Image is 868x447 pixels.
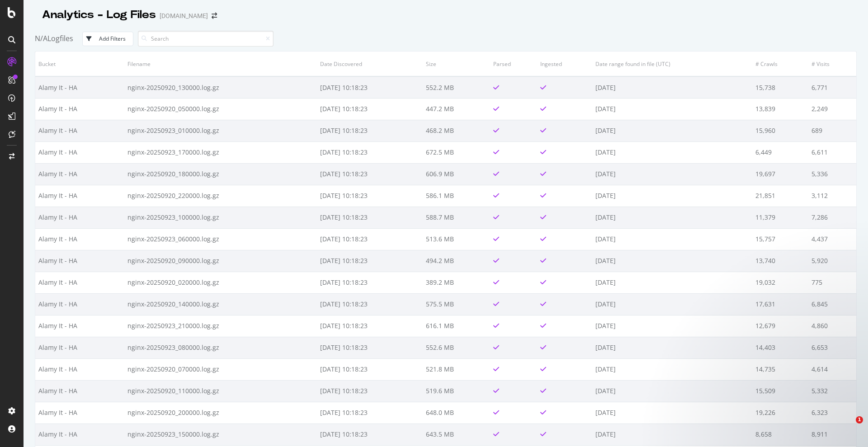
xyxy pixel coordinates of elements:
td: 14,735 [752,358,808,380]
td: nginx-20250923_080000.log.gz [124,337,317,358]
td: Alamy It - HA [35,315,124,337]
td: [DATE] [592,337,752,358]
td: [DATE] 10:18:23 [317,76,423,98]
td: 552.2 MB [423,76,490,98]
td: 11,379 [752,207,808,228]
td: [DATE] 10:18:23 [317,250,423,272]
td: 586.1 MB [423,185,490,207]
td: 7,286 [808,207,856,228]
td: 15,738 [752,76,808,98]
td: [DATE] 10:18:23 [317,207,423,228]
td: Alamy It - HA [35,402,124,423]
td: 575.5 MB [423,293,490,315]
th: Bucket [35,52,124,76]
td: 15,757 [752,228,808,250]
div: Analytics - Log Files [42,7,156,23]
td: 6,845 [808,293,856,315]
td: 447.2 MB [423,98,490,120]
div: Add Filters [99,35,126,42]
td: 775 [808,272,856,293]
td: [DATE] 10:18:23 [317,315,423,337]
td: 6,611 [808,141,856,163]
td: Alamy It - HA [35,141,124,163]
td: 12,679 [752,315,808,337]
td: [DATE] [592,380,752,402]
td: 17,631 [752,293,808,315]
td: 672.5 MB [423,141,490,163]
span: 1 [856,416,863,423]
td: [DATE] [592,163,752,185]
td: 13,839 [752,98,808,120]
td: [DATE] [592,315,752,337]
td: 21,851 [752,185,808,207]
td: Alamy It - HA [35,228,124,250]
td: [DATE] 10:18:23 [317,185,423,207]
td: 14,403 [752,337,808,358]
td: [DATE] [592,141,752,163]
td: 494.2 MB [423,250,490,272]
td: nginx-20250923_170000.log.gz [124,141,317,163]
td: [DATE] 10:18:23 [317,358,423,380]
td: [DATE] 10:18:23 [317,228,423,250]
td: Alamy It - HA [35,337,124,358]
td: nginx-20250920_200000.log.gz [124,402,317,423]
td: nginx-20250923_150000.log.gz [124,423,317,445]
td: nginx-20250920_140000.log.gz [124,293,317,315]
td: 5,336 [808,163,856,185]
span: N/A [35,33,47,43]
th: Ingested [537,52,592,76]
td: [DATE] [592,228,752,250]
td: 606.9 MB [423,163,490,185]
td: Alamy It - HA [35,76,124,98]
iframe: Intercom live chat [837,416,859,438]
th: Filename [124,52,317,76]
td: Alamy It - HA [35,120,124,141]
td: 15,960 [752,120,808,141]
td: 519.6 MB [423,380,490,402]
td: [DATE] [592,250,752,272]
td: Alamy It - HA [35,163,124,185]
td: [DATE] 10:18:23 [317,380,423,402]
td: [DATE] [592,76,752,98]
td: [DATE] [592,272,752,293]
td: 4,437 [808,228,856,250]
span: Logfiles [47,33,73,43]
td: nginx-20250920_110000.log.gz [124,380,317,402]
td: Alamy It - HA [35,272,124,293]
td: 6,653 [808,337,856,358]
td: 19,032 [752,272,808,293]
th: Size [423,52,490,76]
td: 643.5 MB [423,423,490,445]
td: 19,697 [752,163,808,185]
td: Alamy It - HA [35,423,124,445]
td: [DATE] 10:18:23 [317,272,423,293]
td: 616.1 MB [423,315,490,337]
th: # Visits [808,52,856,76]
td: Alamy It - HA [35,98,124,120]
td: nginx-20250923_010000.log.gz [124,120,317,141]
td: nginx-20250923_100000.log.gz [124,207,317,228]
td: nginx-20250923_210000.log.gz [124,315,317,337]
td: 389.2 MB [423,272,490,293]
td: [DATE] [592,402,752,423]
td: [DATE] [592,98,752,120]
td: [DATE] 10:18:23 [317,423,423,445]
td: Alamy It - HA [35,293,124,315]
td: [DATE] 10:18:23 [317,141,423,163]
td: 4,860 [808,315,856,337]
td: Alamy It - HA [35,380,124,402]
td: 513.6 MB [423,228,490,250]
th: Date range found in file (UTC) [592,52,752,76]
td: nginx-20250920_180000.log.gz [124,163,317,185]
td: [DATE] [592,358,752,380]
td: [DATE] [592,120,752,141]
td: 552.6 MB [423,337,490,358]
td: nginx-20250920_220000.log.gz [124,185,317,207]
td: Alamy It - HA [35,250,124,272]
td: [DATE] [592,207,752,228]
td: [DATE] [592,423,752,445]
td: 6,449 [752,141,808,163]
td: 689 [808,120,856,141]
td: nginx-20250920_070000.log.gz [124,358,317,380]
td: [DATE] 10:18:23 [317,402,423,423]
